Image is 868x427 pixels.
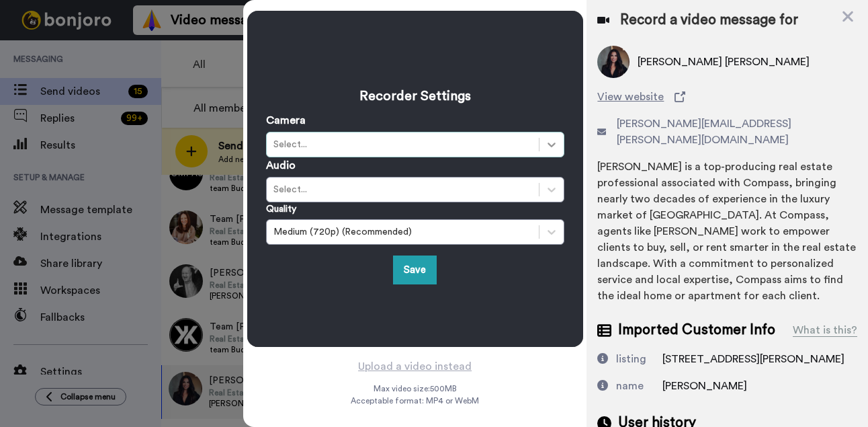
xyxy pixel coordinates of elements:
div: listing [616,351,646,367]
div: Select... [273,138,532,151]
div: [PERSON_NAME] is a top-producing real estate professional associated with Compass, bringing nearl... [597,159,857,304]
span: Acceptable format: MP4 or WebM [351,395,479,406]
button: Save [393,256,437,284]
span: Imported Customer Info [618,320,775,340]
div: name [616,378,644,394]
span: View website [597,89,664,105]
button: Upload a video instead [354,358,476,375]
a: View website [597,89,857,105]
span: [PERSON_NAME][EMAIL_ADDRESS][PERSON_NAME][DOMAIN_NAME] [617,116,857,148]
div: What is this? [793,322,857,338]
label: Audio [266,157,296,173]
span: [STREET_ADDRESS][PERSON_NAME] [662,354,844,364]
span: [PERSON_NAME] [662,381,747,391]
div: Medium (720p) (Recommended) [273,225,532,239]
span: Max video size: 500 MB [374,383,457,394]
label: Quality [266,202,296,216]
div: Select... [273,183,532,196]
label: Camera [266,112,306,128]
h3: Recorder Settings [266,87,564,106]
